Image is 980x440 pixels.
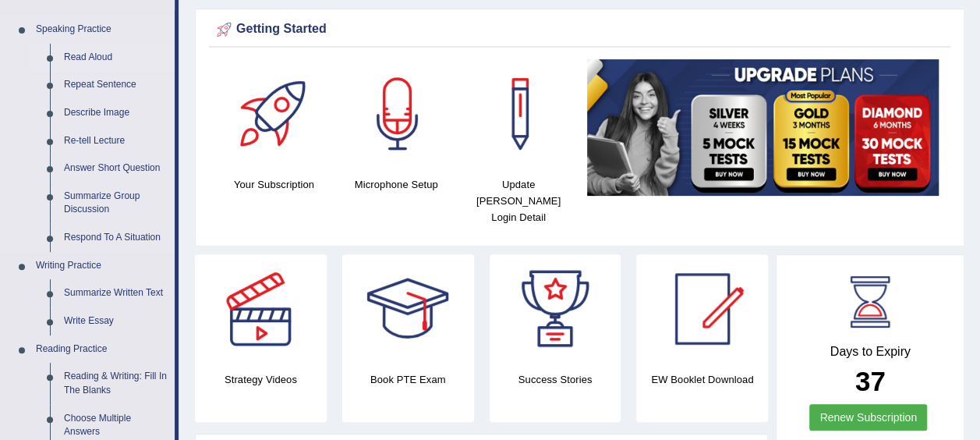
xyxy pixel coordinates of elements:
[57,183,175,224] a: Summarize Group Discussion
[794,345,946,359] h4: Days to Expiry
[57,224,175,252] a: Respond To A Situation
[587,59,939,195] img: small5.jpg
[855,366,886,396] b: 37
[57,71,175,99] a: Repeat Sentence
[213,18,946,41] div: Getting Started
[465,176,572,225] h4: Update [PERSON_NAME] Login Detail
[342,371,474,388] h4: Book PTE Exam
[57,99,175,127] a: Describe Image
[809,404,927,431] a: Renew Subscription
[57,363,175,404] a: Reading & Writing: Fill In The Blanks
[57,127,175,155] a: Re-tell Lecture
[195,371,327,388] h4: Strategy Videos
[343,176,450,193] h4: Microphone Setup
[29,335,175,364] a: Reading Practice
[29,252,175,280] a: Writing Practice
[57,279,175,307] a: Summarize Written Text
[57,154,175,183] a: Answer Short Question
[221,176,327,193] h4: Your Subscription
[57,44,175,72] a: Read Aloud
[29,16,175,44] a: Speaking Practice
[57,307,175,335] a: Write Essay
[636,371,768,388] h4: EW Booklet Download
[490,371,621,388] h4: Success Stories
